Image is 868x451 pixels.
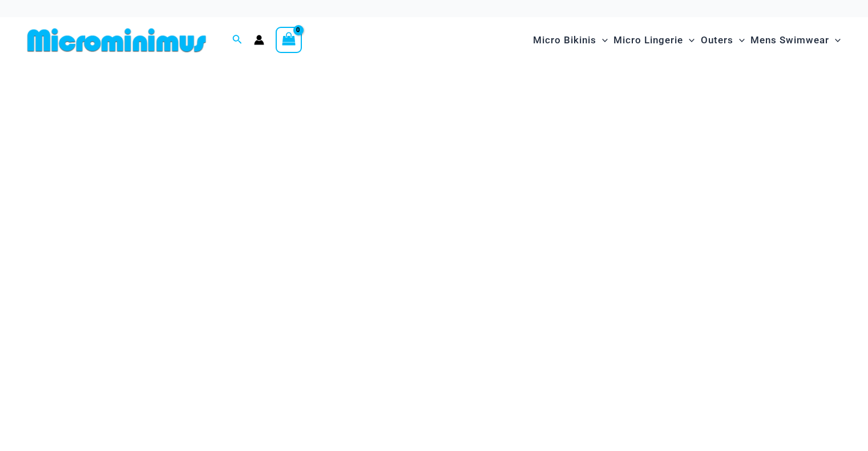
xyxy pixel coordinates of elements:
[701,26,733,55] span: Outers
[750,26,829,55] span: Mens Swimwear
[23,27,211,53] img: MM SHOP LOGO FLAT
[528,21,845,59] nav: Site Navigation
[698,23,748,58] a: OutersMenu ToggleMenu Toggle
[611,23,697,58] a: Micro LingerieMenu ToggleMenu Toggle
[829,26,841,55] span: Menu Toggle
[276,27,302,53] a: View Shopping Cart, empty
[530,23,611,58] a: Micro BikinisMenu ToggleMenu Toggle
[683,26,695,55] span: Menu Toggle
[733,26,745,55] span: Menu Toggle
[533,26,596,55] span: Micro Bikinis
[613,26,683,55] span: Micro Lingerie
[596,26,608,55] span: Menu Toggle
[232,33,243,47] a: Search icon link
[748,23,843,58] a: Mens SwimwearMenu ToggleMenu Toggle
[254,35,264,45] a: Account icon link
